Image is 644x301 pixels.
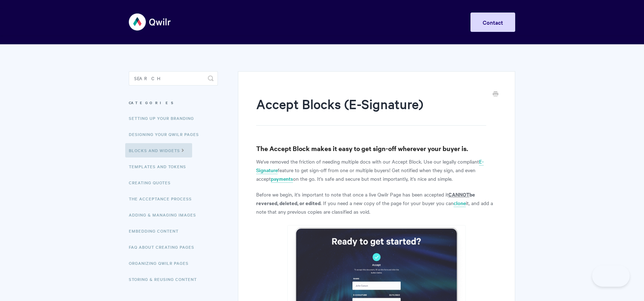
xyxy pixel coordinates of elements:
p: Before we begin, it's important to note that once a live Qwilr Page has been accepted it . If you... [256,190,497,216]
a: Setting up your Branding [129,111,199,125]
h1: Accept Blocks (E-Signature) [256,95,486,126]
a: Contact [470,13,515,32]
a: Templates and Tokens [129,159,191,174]
a: The Acceptance Process [129,191,197,206]
h3: The Accept Block makes it easy to get sign-off wherever your buyer is. [256,144,497,154]
iframe: Toggle Customer Support [592,265,630,287]
a: FAQ About Creating Pages [129,240,200,254]
a: Embedding Content [129,224,184,238]
a: payments [271,175,293,183]
a: Blocks and Widgets [125,143,192,157]
a: Creating Quotes [129,175,176,190]
a: E-Signature [256,158,484,174]
img: Qwilr Help Center [129,9,171,35]
h3: Categories [129,96,218,109]
a: Designing Your Qwilr Pages [129,127,204,141]
p: We've removed the friction of needing multiple docs with our Accept Block. Use our legally compli... [256,157,497,183]
u: CANNOT [448,190,469,198]
a: Organizing Qwilr Pages [129,256,194,270]
a: Adding & Managing Images [129,208,201,222]
input: Search [129,71,218,86]
a: clone [454,199,466,207]
a: Storing & Reusing Content [129,272,202,286]
a: Print this Article [493,91,498,98]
